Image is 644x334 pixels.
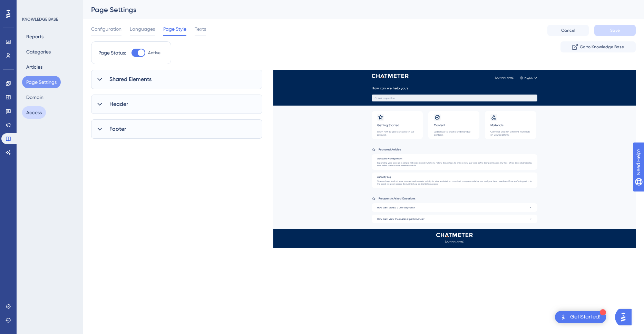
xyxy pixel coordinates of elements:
button: Categories [22,46,55,58]
div: KNOWLEDGE BASE [22,17,58,22]
span: Active [148,50,160,56]
iframe: UserGuiding AI Assistant Launcher [615,307,636,327]
span: Footer [109,125,126,133]
img: launcher-image-alternative-text [559,313,567,321]
div: Page Status: [98,49,126,57]
div: 1 [600,309,606,315]
button: Save [594,25,636,36]
button: Access [22,106,46,119]
span: Texts [195,25,206,33]
span: Cancel [561,28,575,33]
span: Configuration [91,25,121,33]
span: Shared Elements [109,75,152,83]
span: Header [109,100,128,108]
div: Get Started! [570,313,601,321]
button: Page Settings [22,76,61,88]
span: Need Help? [16,2,43,10]
span: Save [610,28,620,33]
button: Go to Knowledge Base [560,41,636,52]
div: Page Settings [91,5,618,14]
span: Languages [130,25,155,33]
div: Open Get Started! checklist, remaining modules: 1 [555,311,606,323]
span: Page Style [163,25,186,33]
span: Go to Knowledge Base [580,44,624,50]
button: Reports [22,30,48,43]
button: Articles [22,61,47,73]
button: Domain [22,91,48,104]
button: Cancel [547,25,589,36]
